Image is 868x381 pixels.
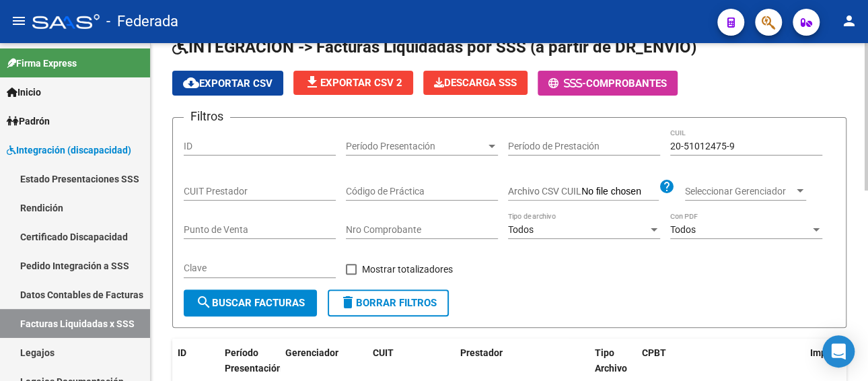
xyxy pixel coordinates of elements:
mat-icon: help [659,178,675,195]
span: Tipo Archivo [595,347,627,374]
app-download-masive: Descarga masiva de comprobantes (adjuntos) [423,71,528,96]
button: Borrar Filtros [328,289,449,316]
span: Padrón [7,114,50,129]
span: Inicio [7,85,41,100]
span: - Federada [106,7,178,36]
span: Todos [508,224,534,235]
button: Exportar CSV [172,71,283,96]
span: INTEGRACION -> Facturas Liquidadas por SSS (a partir de DR_ENVIO) [172,38,696,57]
button: Descarga SSS [423,71,528,95]
mat-icon: menu [11,13,27,29]
mat-icon: search [196,294,212,310]
button: Exportar CSV 2 [293,71,413,95]
span: Gerenciador [285,347,338,358]
span: - [548,77,586,90]
span: CUIT [373,347,394,358]
button: Buscar Facturas [184,289,317,316]
span: Período Presentación [346,141,486,152]
span: Período Presentación [225,347,282,374]
span: Integración (discapacidad) [7,143,131,158]
span: Borrar Filtros [340,297,437,309]
span: Seleccionar Gerenciador [685,186,794,197]
span: CPBT [642,347,666,358]
input: Archivo CSV CUIL [581,186,659,198]
span: Mostrar totalizadores [362,261,453,277]
mat-icon: cloud_download [183,75,199,91]
button: -Comprobantes [538,71,678,96]
span: Buscar Facturas [196,297,305,309]
span: Archivo CSV CUIL [508,186,581,197]
mat-icon: person [841,13,857,29]
h3: Filtros [184,107,230,126]
mat-icon: delete [340,294,356,310]
mat-icon: file_download [304,74,320,90]
span: Prestador [460,347,503,358]
span: ID [178,347,186,358]
span: Todos [670,224,696,235]
span: Descarga SSS [434,77,517,89]
span: Comprobantes [586,77,667,90]
span: Exportar CSV 2 [304,77,402,89]
div: Open Intercom Messenger [822,335,855,368]
span: Exportar CSV [183,77,273,90]
span: Firma Express [7,56,77,71]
